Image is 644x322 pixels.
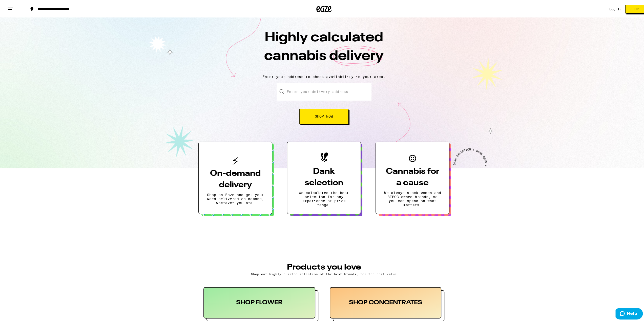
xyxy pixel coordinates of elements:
[315,113,333,117] span: Shop Now
[203,286,315,317] div: SHOP FLOWER
[299,108,348,123] button: Shop Now
[384,165,441,188] h3: Cannabis for a cause
[235,28,412,70] h1: Highly calculated cannabis delivery
[198,141,272,213] button: On-demand deliveryShop on Eaze and get your weed delivered on demand, wherever you are.
[207,192,264,204] p: Shop on Eaze and get your weed delivered on demand, wherever you are.
[207,167,264,190] h3: On-demand delivery
[295,190,352,206] p: We calculated the best selection for any experience or price range.
[384,190,441,206] p: We always stock women and BIPOC owned brands, so you can spend on what matters.
[287,141,361,213] button: Dank selectionWe calculated the best selection for any experience or price range.
[625,4,644,12] button: Shop
[330,286,445,320] button: SHOP CONCENTRATES
[203,271,444,275] p: Shop our highly curated selection of the best brands, for the best value
[631,7,639,10] span: Shop
[376,141,449,213] button: Cannabis for a causeWe always stock women and BIPOC owned brands, so you can spend on what matters.
[615,307,643,319] iframe: Opens a widget where you can find more information
[277,82,371,100] input: Enter your delivery address
[295,165,352,188] h3: Dank selection
[330,286,442,317] div: SHOP CONCENTRATES
[203,286,318,320] button: SHOP FLOWER
[203,262,444,270] h3: PRODUCTS YOU LOVE
[5,74,643,78] p: Enter your address to check availability in your area.
[609,7,621,10] div: Log In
